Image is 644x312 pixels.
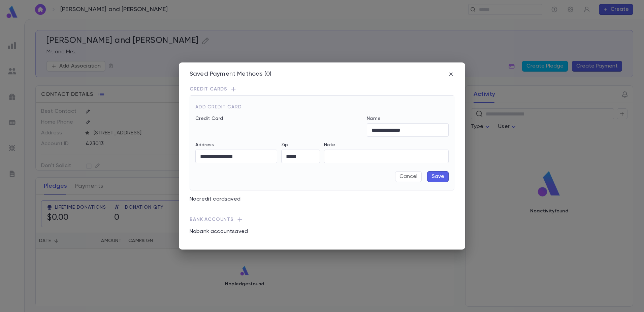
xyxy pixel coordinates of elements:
p: No credit card saved [190,196,454,203]
p: No bank account saved [190,228,454,235]
label: Address [195,142,214,148]
span: Credit Cards [190,86,227,92]
label: Name [367,116,381,121]
span: Add Credit Card [195,105,242,109]
button: Cancel [395,171,422,182]
label: Note [324,142,335,148]
label: Zip [281,142,288,148]
button: Save [427,171,449,182]
p: Credit Card [195,116,363,121]
span: Bank Accounts [190,217,234,222]
div: Saved Payment Methods (0) [190,71,271,78]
